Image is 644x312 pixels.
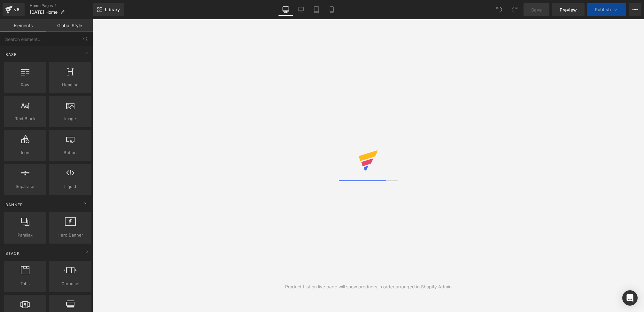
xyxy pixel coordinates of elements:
[93,3,124,16] a: New Library
[6,183,44,190] span: Separator
[552,3,585,16] a: Preview
[5,250,20,256] span: Stack
[105,7,120,12] span: Library
[51,232,89,238] span: Hero Banner
[51,115,89,122] span: Image
[5,202,24,208] span: Banner
[324,3,339,16] a: Mobile
[6,280,44,287] span: Tabs
[6,82,44,88] span: Row
[493,3,506,16] button: Undo
[293,3,309,16] a: Laptop
[285,283,452,290] div: Product List on live page will show products in order arranged in Shopify Admin
[3,3,25,16] a: v6
[531,6,542,13] span: Save
[46,19,93,32] a: Global Style
[595,7,611,12] span: Publish
[13,5,21,14] div: v6
[278,3,293,16] a: Desktop
[5,51,17,58] span: Base
[560,6,577,13] span: Preview
[51,149,89,156] span: Button
[51,280,89,287] span: Carousel
[508,3,521,16] button: Redo
[51,82,89,88] span: Heading
[6,232,44,238] span: Parallax
[30,10,58,15] span: [DATE] Home
[30,3,93,8] a: Home Pages
[309,3,324,16] a: Tablet
[587,3,626,16] button: Publish
[622,290,638,306] div: Open Intercom Messenger
[629,3,641,16] button: More
[51,183,89,190] span: Liquid
[6,149,44,156] span: Icon
[6,115,44,122] span: Text Block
